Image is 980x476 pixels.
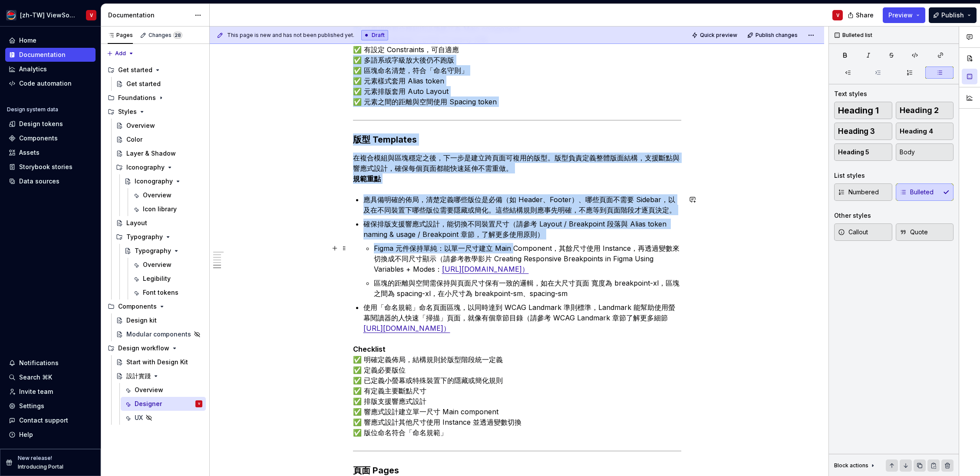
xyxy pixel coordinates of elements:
button: Publish changes [745,29,802,41]
div: List styles [834,171,865,180]
span: Heading 5 [838,148,869,156]
a: DesignerV [121,397,206,411]
span: Body [900,148,915,156]
a: UX [121,411,206,425]
a: Components [5,131,96,145]
strong: Checklist [353,345,386,353]
div: Design kit [126,316,157,325]
button: Add [104,47,137,60]
span: Heading 4 [900,127,933,136]
img: c932e1d8-b7d6-4eaa-9a3f-1bdf2902ae77.png [6,10,16,20]
span: Quote [900,228,928,236]
div: Data sources [19,177,59,186]
div: Overview [135,386,163,394]
div: Design workflow [118,344,169,353]
div: Documentation [19,50,66,59]
a: Start with Design Kit [112,355,206,369]
button: Heading 4 [896,123,954,140]
div: Legibility [143,274,171,283]
a: Design tokens [5,117,96,131]
div: Overview [143,260,172,269]
p: Introducing Portal [18,463,63,470]
a: [URL][DOMAIN_NAME]） [442,265,529,273]
button: Heading 1 [834,102,892,119]
div: Settings [19,402,44,410]
div: Iconography [135,177,173,186]
span: This page is new and has not been published yet. [227,32,354,39]
div: Contact support [19,416,68,425]
div: Layout [126,219,147,227]
div: Foundations [118,93,156,102]
span: 28 [173,32,182,39]
div: Get started [104,63,206,77]
p: 確保排版支援響應式設計，能切換不同裝置尺寸（請參考 Layout / Breakpoint 段落與 Alias token naming & usage / Breakpoint 章節，了解更多... [363,219,681,240]
h3: 版型 Templates [353,133,681,146]
div: Start with Design Kit [126,358,188,366]
button: Share [843,7,879,23]
button: Quote [896,223,954,241]
div: [zh-TW] ViewSonic Design System [20,11,76,20]
p: Figma 元件保持單純：以單一尺寸建立 Main Component，其餘尺寸使用 Instance，再透過變數來切換成不同尺寸顯示（請參考教學影片 Creating Responsive B... [374,243,681,274]
span: Draft [372,32,385,39]
span: Heading 2 [900,106,939,115]
div: Components [104,300,206,313]
div: Icon library [143,205,177,213]
div: V [198,399,200,408]
a: Color [112,133,206,146]
div: UX [135,413,143,422]
span: Publish changes [756,32,798,39]
a: Legibility [129,272,206,286]
a: Storybook stories [5,160,96,174]
div: Iconography [126,163,165,172]
a: Overview [112,119,206,133]
button: Quick preview [689,29,741,41]
div: 設計實踐 [126,372,151,380]
p: 使用「命名規範」命名頁面區塊，以同時達到 WCAG Landmark 準則標準，Landmark 能幫助使用螢幕閱讀器的人快速「掃描」頁面，就像有個章節目錄（請參考 WCAG Landmark ... [363,302,681,333]
a: Data sources [5,174,96,188]
div: Storybook stories [19,163,73,171]
div: Design workflow [104,341,206,355]
div: Design tokens [19,120,63,128]
div: Modular components [126,330,191,339]
div: Text styles [834,90,867,98]
button: Heading 3 [834,123,892,140]
a: Font tokens [129,286,206,300]
span: Heading 3 [838,127,875,136]
a: [URL][DOMAIN_NAME]） [363,324,450,333]
button: [zh-TW] ViewSonic Design SystemV [2,6,99,24]
a: Overview [121,383,206,397]
a: Layout [112,216,206,230]
div: Components [118,302,157,311]
a: Home [5,33,96,47]
a: Modular components [112,327,206,341]
button: Preview [883,7,925,23]
div: Styles [118,107,137,116]
a: Typography [121,244,206,258]
a: Overview [129,258,206,272]
div: Documentation [108,11,190,20]
p: New release! [18,455,52,462]
a: Analytics [5,62,96,76]
div: Overview [126,121,155,130]
button: Heading 5 [834,143,892,161]
a: Iconography [121,174,206,188]
div: Other styles [834,211,871,220]
a: Invite team [5,385,96,399]
span: Share [856,11,874,20]
div: Code automation [19,79,72,88]
p: 應具備明確的佈局，清楚定義哪些版位是必備（如 Header、Footer）、哪些頁面不需要 Sidebar，以及在不同裝置下哪些版位需要隱藏或簡化。這些結構規則應事先明確，不應等到頁面階段才逐頁決定。 [363,194,681,215]
div: Changes [148,32,182,39]
div: Font tokens [143,288,178,297]
a: Get started [112,77,206,91]
a: Icon library [129,202,206,216]
div: Styles [104,105,206,119]
p: 在複合模組與區塊穩定之後，下一步是建立跨頁面可複用的版型。版型負責定義整體版面結構，支援斷點與響應式設計，確保每個頁面都能快速延伸不需重做。 [353,153,681,184]
div: Typography [126,233,163,241]
span: Callout [838,228,868,236]
div: V [836,12,839,19]
button: Callout [834,223,892,241]
a: Assets [5,146,96,160]
span: Add [115,50,126,57]
div: Analytics [19,65,47,73]
span: Heading 1 [838,106,879,115]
